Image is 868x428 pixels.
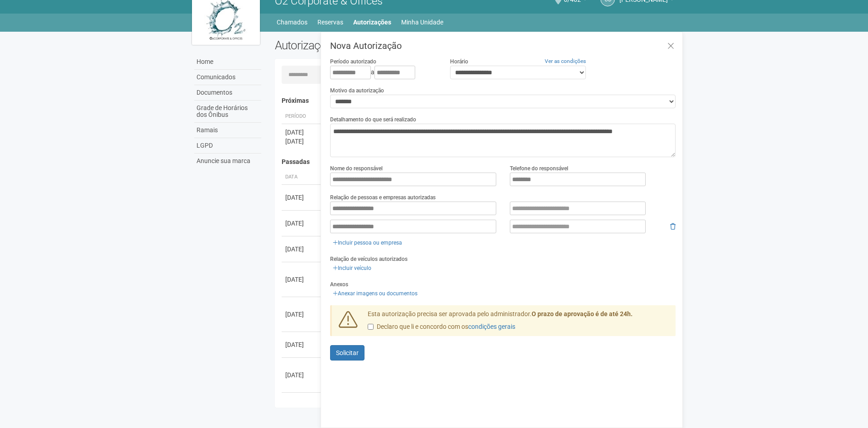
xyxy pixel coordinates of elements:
[330,87,384,95] label: Motivo da autorização
[285,245,319,254] div: [DATE]
[285,310,319,319] div: [DATE]
[194,154,261,168] a: Anuncie sua marca
[275,38,469,52] h2: Autorizações
[330,164,383,173] label: Nome do responsável
[468,323,515,330] a: condições gerais
[194,70,261,85] a: Comunicados
[330,345,364,361] button: Solicitar
[670,223,676,230] i: Remover
[285,340,319,349] div: [DATE]
[330,263,374,273] a: Incluir veículo
[330,193,436,202] label: Relação de pessoas e empresas autorizadas
[282,97,670,104] h4: Próximas
[285,137,319,146] div: [DATE]
[510,164,568,173] label: Telefone do responsável
[194,101,261,123] a: Grade de Horários dos Ônibus
[336,349,359,356] span: Solicitar
[285,128,319,137] div: [DATE]
[285,370,319,380] div: [DATE]
[194,54,261,70] a: Home
[361,310,676,336] div: Esta autorização precisa ser aprovada pelo administrador.
[330,255,408,263] label: Relação de veículos autorizados
[330,238,405,248] a: Incluir pessoa ou empresa
[450,58,468,66] label: Horário
[282,159,670,165] h4: Passadas
[368,322,515,332] label: Declaro que li e concordo com os
[368,324,374,330] input: Declaro que li e concordo com oscondições gerais
[285,275,319,284] div: [DATE]
[285,193,319,202] div: [DATE]
[330,66,436,79] div: a
[330,289,420,298] a: Anexar imagens ou documentos
[532,310,633,317] strong: O prazo de aprovação é de até 24h.
[277,16,307,29] a: Chamados
[194,123,261,138] a: Ramais
[330,41,676,50] h3: Nova Autorização
[317,16,343,29] a: Reservas
[330,58,376,66] label: Período autorizado
[282,109,322,124] th: Período
[194,138,261,154] a: LGPD
[285,219,319,228] div: [DATE]
[330,115,416,124] label: Detalhamento do que será realizado
[330,280,348,289] label: Anexos
[545,58,586,64] a: Ver as condições
[282,170,322,185] th: Data
[401,16,443,29] a: Minha Unidade
[353,16,391,29] a: Autorizações
[194,85,261,101] a: Documentos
